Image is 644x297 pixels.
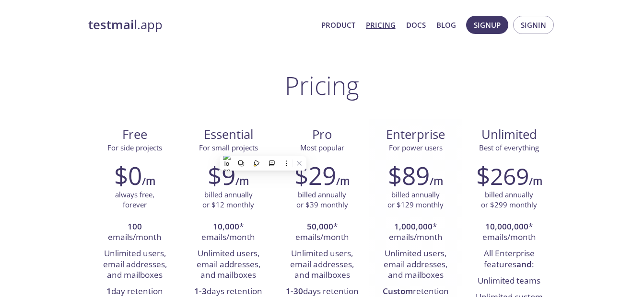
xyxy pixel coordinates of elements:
span: For side projects [107,143,162,152]
strong: Custom [383,286,413,297]
h2: $29 [294,161,336,190]
li: * emails/month [189,219,268,246]
strong: 100 [128,221,142,232]
span: For small projects [199,143,258,152]
button: Signup [466,16,508,34]
h6: /m [235,173,249,189]
strong: 1-30 [286,286,303,297]
h6: /m [430,173,443,189]
a: Product [321,19,355,31]
a: Blog [436,19,456,31]
p: billed annually or $39 monthly [296,190,348,210]
span: Enterprise [376,126,455,143]
h2: $ [476,161,529,190]
strong: 1-3 [194,286,207,297]
span: For power users [389,143,443,152]
li: Unlimited users, email addresses, and mailboxes [95,246,175,284]
h2: $0 [114,161,142,190]
h1: Pricing [285,71,359,100]
strong: and [516,259,532,270]
li: * emails/month [469,219,549,246]
p: billed annually or $12 monthly [202,190,254,210]
strong: testmail [88,16,137,33]
p: billed annually or $299 monthly [481,190,537,210]
strong: 50,000 [307,221,333,232]
li: * emails/month [282,219,362,246]
li: Unlimited teams [469,273,549,289]
span: Unlimited [481,126,537,143]
a: testmail.app [88,17,314,33]
span: Signin [521,19,546,31]
h2: $89 [388,161,430,190]
span: Essential [189,126,268,143]
span: Signup [474,19,501,31]
li: Unlimited users, email addresses, and mailboxes [376,246,455,284]
p: billed annually or $129 monthly [387,190,444,210]
li: All Enterprise features : [469,246,549,273]
h2: $9 [208,161,235,190]
li: Unlimited users, email addresses, and mailboxes [282,246,362,284]
li: * emails/month [376,219,455,246]
strong: 1 [106,286,111,297]
li: Unlimited users, email addresses, and mailboxes [189,246,268,284]
span: Pro [283,126,361,143]
strong: 1,000,000 [394,221,433,232]
li: emails/month [95,219,175,246]
span: Best of everything [479,143,539,152]
button: Signin [513,16,554,34]
span: Most popular [300,143,344,152]
p: always free, forever [115,190,154,210]
strong: 10,000,000 [485,221,528,232]
a: Pricing [366,19,396,31]
a: Docs [406,19,426,31]
span: Free [96,126,174,143]
span: 269 [490,160,529,192]
h6: /m [142,173,155,189]
h6: /m [529,173,542,189]
h6: /m [336,173,350,189]
strong: 10,000 [213,221,239,232]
